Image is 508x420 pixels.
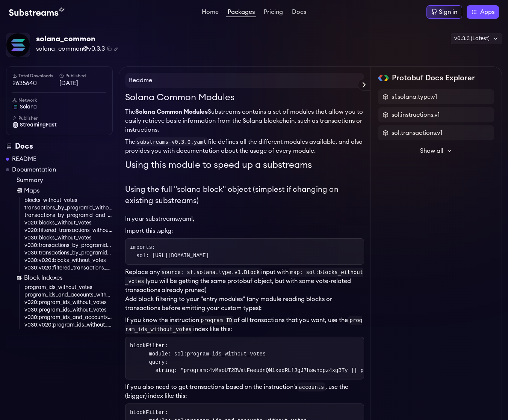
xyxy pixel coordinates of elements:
div: v0.3.3 (Latest) [451,33,502,44]
a: transactions_by_programid_without_votes [24,204,113,212]
span: Show all [420,146,443,155]
button: Copy package name and version [107,47,112,51]
a: v020:filtered_transactions_without_votes [24,227,113,234]
h1: Solana Common Modules [125,91,364,104]
code: program_ids_without_votes [125,316,362,334]
p: The file defines all the different modules available, and also provides you with documentation ab... [125,137,364,155]
a: Sign in [426,5,462,19]
a: README [12,155,36,164]
a: v030:program_ids_and_accounts_without_votes [24,314,113,321]
span: sol.transactions.v1 [392,128,442,137]
a: Home [200,9,220,17]
code: imports: sol: [URL][DOMAIN_NAME] [130,244,209,259]
button: Copy .spkg link to clipboard [114,47,118,51]
a: v030:transactions_by_programid_without_votes [24,242,113,249]
a: v020:program_ids_without_votes [24,299,113,306]
p: If you also need to get transactions based on the instruction's , use the (bigger) index like this: [125,382,364,400]
a: transactions_by_programid_and_account_without_votes [24,212,113,219]
span: sol.instructions.v1 [392,110,440,119]
a: blocks_without_votes [24,197,113,204]
span: sf.solana.type.v1 [392,92,437,101]
code: program ID [199,316,234,325]
img: Substream's logo [9,8,65,17]
a: Summary [17,176,113,185]
span: StreamingFast [20,121,57,129]
a: v030:v020:program_ids_without_votes [24,321,113,329]
img: Block Index icon [17,275,23,281]
a: v030:program_ids_without_votes [24,306,113,314]
img: Protobuf [378,75,389,81]
a: v020:blocks_without_votes [24,219,113,227]
strong: Solana Common Modules [135,109,208,115]
a: program_ids_and_accounts_without_votes [24,291,113,299]
a: Maps [17,186,113,195]
a: v030:v020:filtered_transactions_without_votes [24,264,113,272]
button: Show all [378,143,494,158]
code: substreams-v0.3.0.yaml [135,137,208,146]
code: map: sol:blocks_without_votes [125,268,363,286]
a: Docs [290,9,308,17]
a: program_ids_without_votes [24,284,113,291]
p: The Substreams contains a set of modules that allow you to easily retrieve basic information from... [125,107,364,134]
h6: Network [12,97,106,103]
a: v030:blocks_without_votes [24,234,113,242]
li: Import this .spkg: [125,226,364,235]
h4: Readme [125,73,364,88]
p: Add block filtering to your "entry modules" (any module reading blocks or transactions before emi... [125,295,364,313]
span: solana_common@v0.3.3 [36,44,105,53]
img: Package Logo [6,33,30,57]
span: 2635640 [12,79,59,88]
a: Packages [226,9,256,17]
div: Sign in [439,8,457,17]
h1: Using this module to speed up a substreams [125,158,364,172]
h2: Using the full "solana block" object (simplest if changing an existing substreams) [125,184,364,208]
code: source: sf.solana.type.v1.Block [160,268,261,277]
img: Map icon [17,188,23,194]
a: Pricing [262,9,284,17]
h6: Published [59,73,106,79]
p: Replace any input with (you will be getting the same protobuf object, but with some vote-related ... [125,268,364,295]
span: solana [20,103,37,111]
a: Block Indexes [17,273,113,282]
span: [DATE] [59,79,106,88]
a: solana [12,103,106,111]
code: accounts [297,382,325,391]
a: v030:transactions_by_programid_and_account_without_votes [24,249,113,257]
h2: Protobuf Docs Explorer [392,73,475,83]
div: solana_common [36,34,118,44]
div: Docs [6,141,113,152]
p: In your substreams.yaml, [125,214,364,223]
img: solana [12,104,18,110]
a: Documentation [12,165,56,174]
span: Apps [480,8,494,17]
a: v030:v020:blocks_without_votes [24,257,113,264]
h6: Total Downloads [12,73,59,79]
h6: Publisher [12,115,106,121]
a: StreamingFast [12,121,106,129]
p: If you know the instruction of all transactions that you want, use the index like this: [125,316,364,334]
